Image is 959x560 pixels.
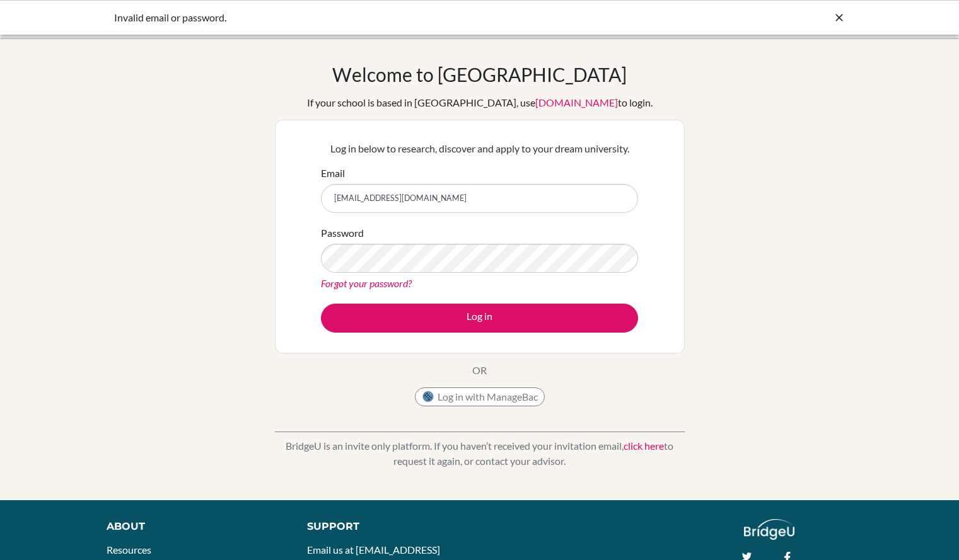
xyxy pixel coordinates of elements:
p: BridgeU is an invite only platform. If you haven’t received your invitation email, to request it ... [275,438,685,469]
h1: Welcome to [GEOGRAPHIC_DATA] [332,63,627,86]
label: Email [321,166,345,181]
p: OR [472,363,487,378]
a: Resources [107,544,151,556]
a: [DOMAIN_NAME] [535,96,618,108]
button: Log in [321,304,638,333]
div: About [107,519,279,534]
label: Password [321,226,364,241]
div: If your school is based in [GEOGRAPHIC_DATA], use to login. [307,95,653,110]
p: Log in below to research, discover and apply to your dream university. [321,141,638,156]
button: Log in with ManageBac [415,387,545,406]
div: Support [307,519,466,534]
img: logo_white@2x-f4f0deed5e89b7ecb1c2cc34c3e3d731f90f0f143d5ea2071677605dd97b5244.png [744,519,795,540]
a: Forgot your password? [321,277,412,289]
a: click here [624,440,664,452]
div: Invalid email or password. [114,10,656,25]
